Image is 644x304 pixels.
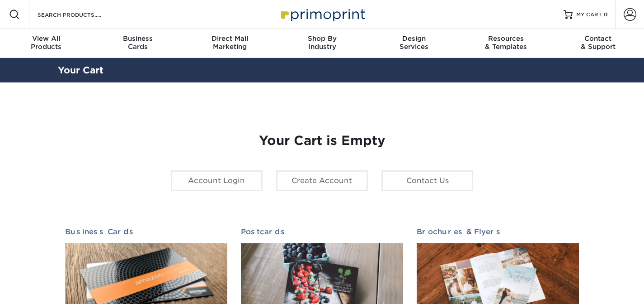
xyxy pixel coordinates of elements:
[92,34,184,51] div: Cards
[576,11,602,19] span: MY CART
[276,34,368,43] span: Shop By
[65,133,579,149] h1: Your Cart is Empty
[184,29,276,58] a: Direct MailMarketing
[604,11,608,18] span: 0
[65,227,227,236] h2: Business Cards
[241,227,403,236] h2: Postcards
[184,34,276,51] div: Marketing
[184,34,276,43] span: Direct Mail
[92,34,184,43] span: Business
[552,34,644,43] span: Contact
[368,34,460,43] span: Design
[37,9,125,20] input: SEARCH PRODUCTS.....
[368,29,460,58] a: DesignServices
[92,29,184,58] a: BusinessCards
[171,170,263,191] a: Account Login
[58,65,103,76] a: Your Cart
[276,170,368,191] a: Create Account
[276,29,368,58] a: Shop ByIndustry
[552,34,644,51] div: & Support
[460,34,552,51] div: & Templates
[368,34,460,51] div: Services
[277,5,367,24] img: Primoprint
[417,227,579,236] h2: Brochures & Flyers
[276,34,368,51] div: Industry
[381,170,473,191] a: Contact Us
[552,29,644,58] a: Contact& Support
[460,29,552,58] a: Resources& Templates
[460,34,552,43] span: Resources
